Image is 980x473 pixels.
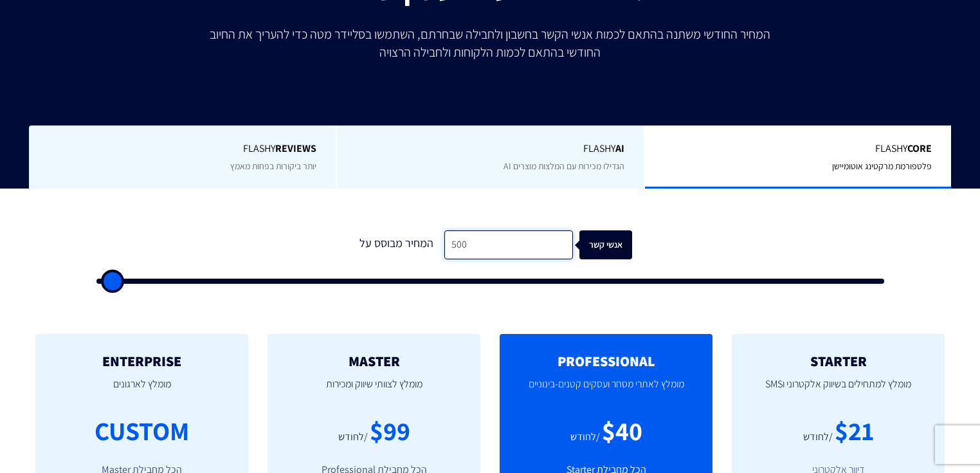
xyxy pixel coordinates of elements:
div: /לחודש [570,430,600,445]
div: CUSTOM [95,413,189,449]
h2: MASTER [287,353,461,369]
h2: STARTER [751,353,925,369]
p: מומלץ לאתרי מסחר ועסקים קטנים-בינוניים [519,369,693,413]
div: אנשי קשר [597,230,649,259]
p: מומלץ לצוותי שיווק ומכירות [287,369,461,413]
div: $40 [602,413,642,449]
h2: PROFESSIONAL [519,353,693,369]
p: המחיר החודשי משתנה בהתאם לכמות אנשי הקשר בחשבון ולחבילה שבחרתם, השתמשו בסליידר מטה כדי להעריך את ... [201,25,779,61]
div: המחיר מבוסס על [348,230,444,259]
div: $99 [370,413,410,449]
div: /לחודש [803,430,833,445]
b: Core [907,142,932,155]
span: פלטפורמת מרקטינג אוטומיישן [832,160,932,172]
span: Flashy [356,142,624,156]
div: /לחודש [338,430,368,445]
h2: ENTERPRISE [55,353,229,369]
b: REVIEWS [275,142,316,155]
span: Flashy [48,142,317,156]
p: מומלץ למתחילים בשיווק אלקטרוני וSMS [751,369,925,413]
div: $21 [835,413,874,449]
b: AI [615,142,624,155]
span: Flashy [664,142,932,156]
span: הגדילו מכירות עם המלצות מוצרים AI [504,160,624,172]
span: יותר ביקורות בפחות מאמץ [230,160,316,172]
p: מומלץ לארגונים [55,369,229,413]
